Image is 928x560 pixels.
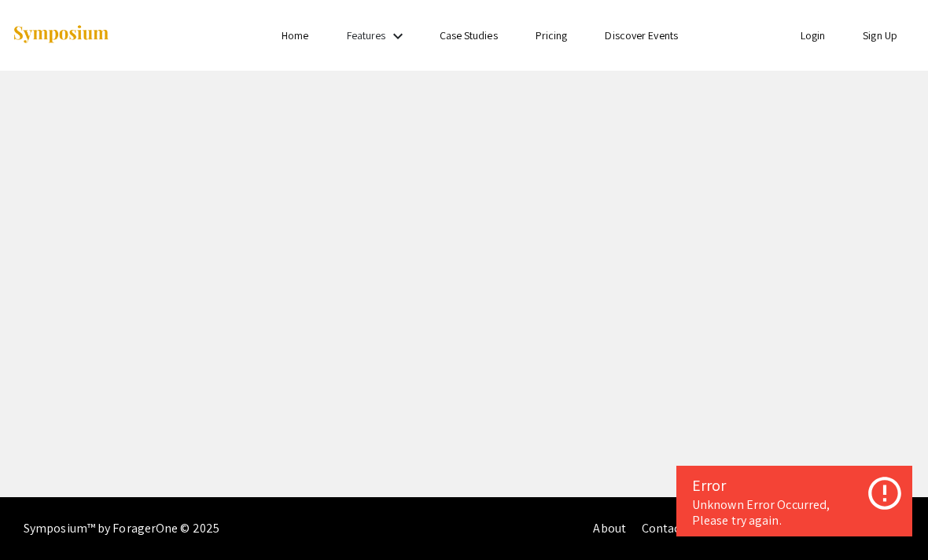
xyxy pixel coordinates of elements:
a: Sign Up [863,28,897,42]
a: Contact Us [642,520,701,536]
div: Error [692,474,897,497]
a: About [593,520,626,536]
div: Unknown Error Occurred, Please try again. [692,497,897,529]
mat-icon: Expand Features list [389,27,407,46]
a: Case Studies [440,28,498,42]
a: Discover Events [605,28,678,42]
a: Pricing [536,28,568,42]
img: Symposium by ForagerOne [12,24,110,46]
a: Login [801,28,826,42]
div: Symposium™ by ForagerOne © 2025 [24,497,219,560]
a: Features [347,28,386,42]
a: Home [282,28,308,42]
